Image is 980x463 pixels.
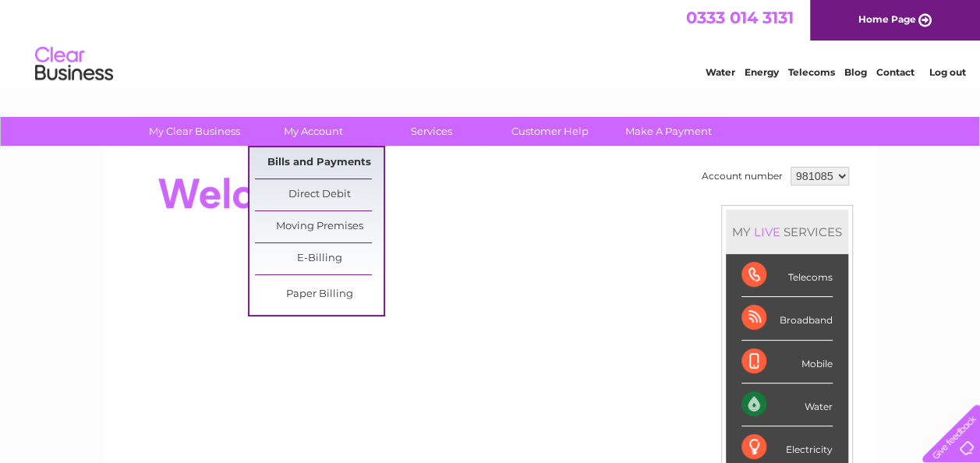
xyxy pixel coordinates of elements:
[726,210,848,254] div: MY SERVICES
[255,211,384,242] a: Moving Premises
[686,8,794,27] a: 0333 014 3131
[745,66,779,78] a: Energy
[741,254,833,297] div: Telecoms
[751,224,784,239] div: LIVE
[255,147,384,178] a: Bills and Payments
[255,243,384,274] a: E-Billing
[130,117,259,146] a: My Clear Business
[486,117,614,146] a: Customer Help
[844,66,867,78] a: Blog
[741,383,833,426] div: Water
[876,66,915,78] a: Contact
[698,163,787,189] td: Account number
[255,279,384,310] a: Paper Billing
[788,66,835,78] a: Telecoms
[929,66,965,78] a: Log out
[34,41,114,88] img: logo.png
[741,341,833,383] div: Mobile
[255,179,384,210] a: Direct Debit
[604,117,733,146] a: Make A Payment
[122,9,859,76] div: Clear Business is a trading name of Verastar Limited (registered in [GEOGRAPHIC_DATA] No. 3667643...
[741,297,833,340] div: Broadband
[706,66,735,78] a: Water
[249,117,377,146] a: My Account
[367,117,496,146] a: Services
